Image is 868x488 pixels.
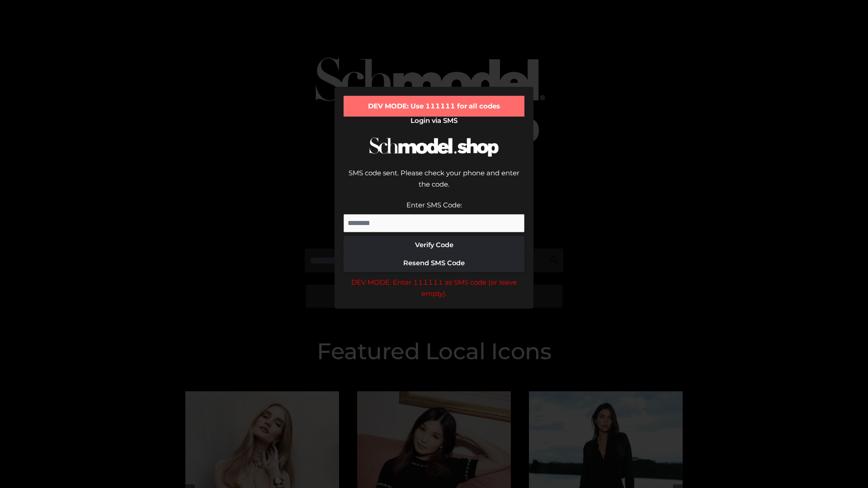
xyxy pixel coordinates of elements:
[344,277,524,300] div: DEV MODE: Enter 111111 as SMS code (or leave empty).
[366,129,502,165] img: Schmodel Logo
[344,117,524,125] h2: Login via SMS
[344,254,524,272] button: Resend SMS Code
[344,236,524,254] button: Verify Code
[344,96,524,117] div: DEV MODE: Use 111111 for all codes
[344,167,524,199] div: SMS code sent. Please check your phone and enter the code.
[406,201,462,209] label: Enter SMS Code:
